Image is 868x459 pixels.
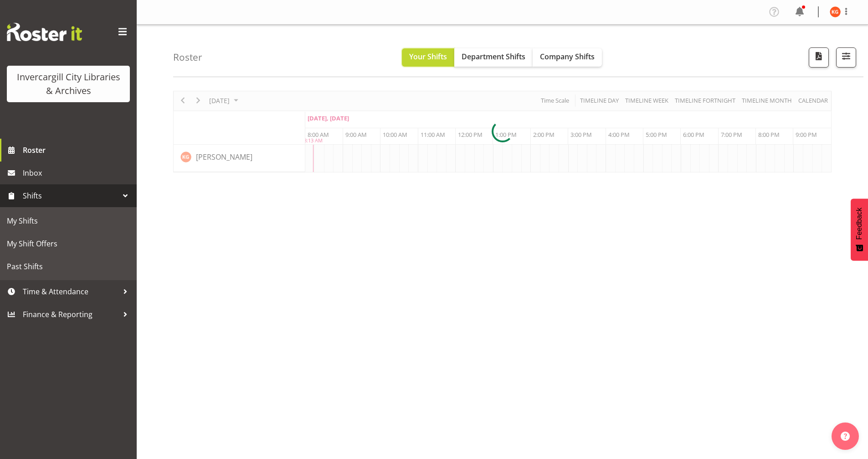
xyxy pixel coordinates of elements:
[2,232,134,255] a: My Shift Offers
[830,6,841,17] img: katie-greene11671.jpg
[7,260,130,273] span: Past Shifts
[841,432,850,441] img: help-xxl-2.png
[540,52,595,62] span: Company Shifts
[23,285,118,298] span: Time & Attendance
[402,48,454,67] button: Your Shifts
[454,48,533,67] button: Department Shifts
[16,70,121,98] div: Invercargill City Libraries & Archives
[173,52,202,63] h4: Roster
[23,189,118,203] span: Shifts
[23,308,118,321] span: Finance & Reporting
[855,208,863,240] span: Feedback
[409,52,447,62] span: Your Shifts
[836,47,856,68] button: Filter Shifts
[851,198,868,261] button: Feedback - Show survey
[2,209,134,232] a: My Shifts
[23,143,132,157] span: Roster
[7,214,130,228] span: My Shifts
[7,237,130,250] span: My Shift Offers
[7,23,82,41] img: Rosterit website logo
[809,47,829,68] button: Download a PDF of the roster for the current day
[533,48,602,67] button: Company Shifts
[462,52,525,62] span: Department Shifts
[2,255,134,278] a: Past Shifts
[23,166,132,180] span: Inbox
